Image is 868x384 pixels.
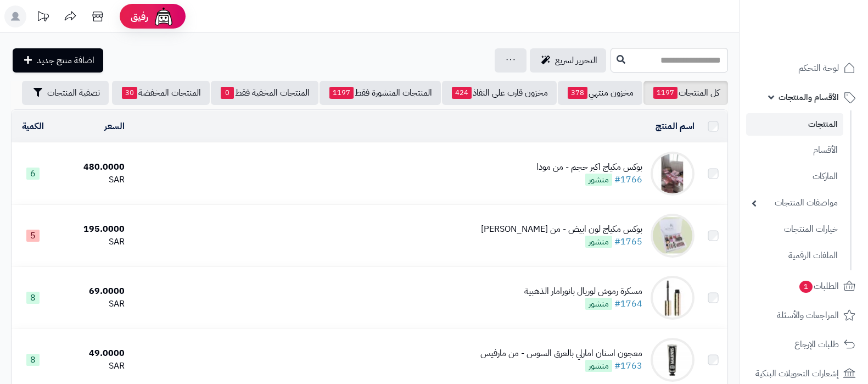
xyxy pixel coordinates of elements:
span: اضافة منتج جديد [37,54,94,67]
a: اضافة منتج جديد [13,48,103,73]
div: معجون اسنان امارلي بالعرق السوس - من مارفيس [480,347,642,360]
a: #1765 [614,235,642,248]
a: الطلبات1 [746,273,861,299]
a: #1766 [614,173,642,186]
div: SAR [59,298,125,310]
span: 378 [568,87,587,99]
div: 49.0000 [59,347,125,360]
a: كل المنتجات1197 [643,81,728,105]
div: SAR [59,236,125,248]
span: 424 [452,87,472,99]
span: منشور [585,174,612,186]
div: مسكرة رموش لوريال بانورامار الذهبية [524,285,642,298]
span: 5 [26,230,40,242]
a: السعر [104,120,125,133]
a: التحرير لسريع [530,48,606,73]
a: #1763 [614,359,642,372]
span: تصفية المنتجات [47,86,100,99]
div: 480.0000 [59,161,125,174]
img: مسكرة رموش لوريال بانورامار الذهبية [651,276,695,320]
a: #1764 [614,297,642,310]
a: تحديثات المنصة [29,5,57,30]
a: المنتجات المخفية فقط0 [211,81,318,105]
img: بوكس مكياج لون ابيض - من ريل بيوتي [651,214,695,258]
a: الملفات الرقمية [746,244,843,268]
span: الطلبات [798,279,839,294]
a: مخزون منتهي378 [558,81,642,105]
div: بوكس مكياج لون ابيض - من [PERSON_NAME] [481,223,642,236]
a: مخزون قارب على النفاذ424 [442,81,557,105]
a: طلبات الإرجاع [746,331,861,358]
img: logo-2.png [793,31,858,54]
a: الأقسام [746,138,843,162]
span: منشور [585,236,612,248]
span: التحرير لسريع [555,54,597,67]
span: إشعارات التحويلات البنكية [755,366,839,381]
span: 1197 [653,87,677,99]
span: 8 [26,292,40,304]
img: بوكس مكياج اكبر حجم - من مودا [651,152,695,196]
div: بوكس مكياج اكبر حجم - من مودا [536,161,642,174]
a: المنتجات المخفضة30 [112,81,210,105]
div: SAR [59,360,125,372]
img: معجون اسنان امارلي بالعرق السوس - من مارفيس [651,338,695,382]
span: 0 [221,87,234,99]
span: 1 [799,281,813,293]
span: منشور [585,360,612,372]
a: الكمية [22,120,44,133]
a: المراجعات والأسئلة [746,302,861,329]
a: خيارات المنتجات [746,218,843,241]
span: منشور [585,298,612,310]
span: 6 [26,168,40,180]
span: الأقسام والمنتجات [779,90,839,105]
a: المنتجات المنشورة فقط1197 [320,81,441,105]
span: طلبات الإرجاع [794,337,839,352]
span: 8 [26,354,40,366]
button: تصفية المنتجات [22,81,109,105]
span: لوحة التحكم [798,60,839,76]
span: 30 [122,87,137,99]
a: المنتجات [746,113,843,136]
div: 195.0000 [59,223,125,236]
a: لوحة التحكم [746,55,861,81]
span: المراجعات والأسئلة [777,308,839,323]
a: الماركات [746,165,843,188]
img: ai-face.png [153,5,175,27]
div: SAR [59,174,125,186]
a: اسم المنتج [656,120,695,133]
div: 69.0000 [59,285,125,298]
span: 1197 [329,87,354,99]
a: مواصفات المنتجات [746,191,843,215]
span: رفيق [131,10,148,23]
